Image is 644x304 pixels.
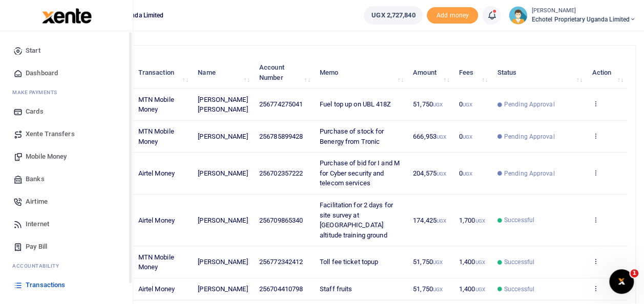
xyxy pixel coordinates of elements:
[198,285,247,293] span: [PERSON_NAME]
[437,218,446,224] small: UGX
[413,100,443,108] span: 51,750
[8,100,124,123] a: Cards
[504,215,534,225] span: Successful
[8,235,124,258] a: Pay Bill
[259,169,303,177] span: 256702357222
[413,285,443,293] span: 51,750
[41,11,92,19] a: logo-small logo-large logo-large
[509,6,636,25] a: profile-user [PERSON_NAME] Echotel Proprietary Uganda Limited
[531,15,636,24] span: Echotel Proprietary Uganda Limited
[504,257,534,267] span: Successful
[427,11,478,18] a: Add money
[26,242,47,252] span: Pay Bill
[26,151,67,162] span: Mobile Money
[8,258,124,274] li: Ac
[433,287,443,292] small: UGX
[475,218,485,224] small: UGX
[26,129,75,139] span: Xente Transfers
[138,253,174,271] span: MTN Mobile Money
[475,259,485,265] small: UGX
[459,169,472,177] span: 0
[26,197,48,207] span: Airtime
[437,171,446,177] small: UGX
[192,57,254,89] th: Name: activate to sort column ascending
[8,190,124,213] a: Airtime
[42,8,92,24] img: logo-large
[26,106,44,117] span: Cards
[198,258,247,266] span: [PERSON_NAME]
[17,89,57,96] span: ake Payments
[198,169,247,177] span: [PERSON_NAME]
[433,102,443,107] small: UGX
[8,123,124,145] a: Xente Transfers
[609,269,634,294] iframe: Intercom live chat
[8,84,124,100] li: M
[138,285,175,293] span: Airtel Money
[427,7,478,24] li: Toup your wallet
[8,39,124,62] a: Start
[413,169,446,177] span: 204,575
[427,7,478,24] span: Add money
[26,174,45,184] span: Banks
[463,102,472,107] small: UGX
[132,57,192,89] th: Transaction: activate to sort column ascending
[504,100,555,109] span: Pending Approval
[320,127,384,145] span: Purchase of stock for Benergy from Tronic
[26,280,65,290] span: Transactions
[371,10,415,20] span: UGX 2,727,840
[8,168,124,190] a: Banks
[259,100,303,108] span: 256774275041
[259,258,303,266] span: 256772342412
[26,46,40,56] span: Start
[504,285,534,294] span: Successful
[259,216,303,224] span: 256709865340
[586,57,627,89] th: Action: activate to sort column ascending
[259,133,303,140] span: 256785899428
[320,258,378,266] span: Toll fee ticket topup
[259,285,303,293] span: 256704410798
[459,133,472,140] span: 0
[26,68,58,78] span: Dashboard
[459,216,485,224] span: 1,700
[8,145,124,168] a: Mobile Money
[504,132,555,141] span: Pending Approval
[491,57,586,89] th: Status: activate to sort column ascending
[531,7,636,15] small: [PERSON_NAME]
[364,6,423,25] a: UGX 2,727,840
[360,6,427,25] li: Wallet ballance
[138,169,175,177] span: Airtel Money
[198,96,247,114] span: [PERSON_NAME] [PERSON_NAME]
[459,258,485,266] span: 1,400
[407,57,453,89] th: Amount: activate to sort column ascending
[138,127,174,145] span: MTN Mobile Money
[198,133,247,140] span: [PERSON_NAME]
[314,57,407,89] th: Memo: activate to sort column ascending
[433,259,443,265] small: UGX
[254,57,314,89] th: Account Number: activate to sort column ascending
[504,169,555,178] span: Pending Approval
[475,287,485,292] small: UGX
[320,159,400,187] span: Purchase of bid for I and M for Cyber security and telecom services
[320,100,391,108] span: Fuel top up on UBL 418Z
[138,216,175,224] span: Airtel Money
[413,216,446,224] span: 174,425
[8,274,124,296] a: Transactions
[198,216,247,224] span: [PERSON_NAME]
[8,62,124,84] a: Dashboard
[463,171,472,177] small: UGX
[8,213,124,235] a: Internet
[138,96,174,114] span: MTN Mobile Money
[459,285,485,293] span: 1,400
[320,285,352,293] span: Staff fruits
[20,262,59,270] span: countability
[630,269,638,277] span: 1
[413,133,446,140] span: 666,953
[320,201,393,239] span: Facilitation for 2 days for site survey at [GEOGRAPHIC_DATA] altitude training ground
[26,219,49,229] span: Internet
[437,134,446,140] small: UGX
[509,6,527,25] img: profile-user
[459,100,472,108] span: 0
[463,134,472,140] small: UGX
[453,57,492,89] th: Fees: activate to sort column ascending
[413,258,443,266] span: 51,750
